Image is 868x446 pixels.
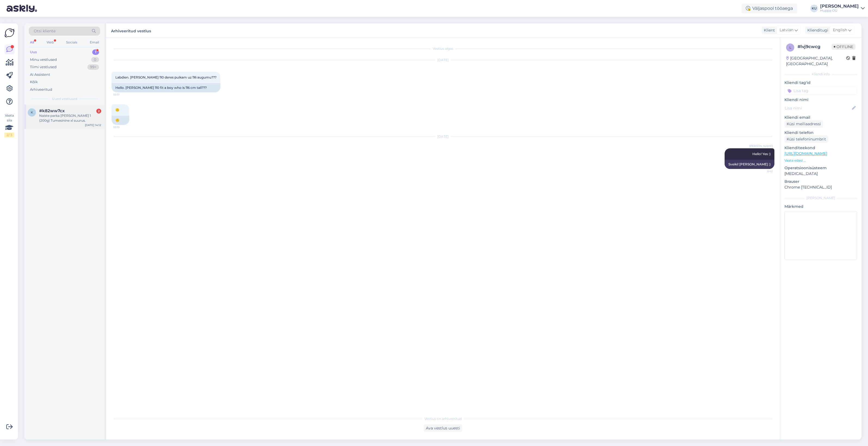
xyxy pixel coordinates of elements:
div: Kõik [30,79,38,85]
p: Kliendi tag'id [784,80,857,86]
div: Küsi telefoninumbrit [784,136,828,143]
div: [DATE] [112,134,774,139]
input: Lisa nimi [785,105,851,111]
p: Märkmed [784,204,857,209]
div: 2 / 3 [4,133,14,137]
label: Arhiveeritud vestlus [111,27,151,34]
div: Ava vestlus uuesti [424,425,462,432]
span: k [31,110,33,114]
div: Vestlus algas [112,46,774,51]
div: 99+ [87,64,99,70]
p: Kliendi telefon [784,130,857,136]
p: Kliendi email [784,115,857,120]
div: [DATE] 14:12 [85,123,101,127]
div: 0 [91,57,99,62]
span: Vestlus on arhiveeritud [424,416,462,421]
p: Klienditeekond [784,145,857,151]
div: [PERSON_NAME] [820,4,859,8]
p: [MEDICAL_DATA] [784,171,857,177]
input: Lisa tag [784,87,857,95]
div: 1 [92,49,99,55]
div: Uus [30,49,37,55]
div: Klient [762,27,775,33]
div: KU [810,5,818,12]
span: 10:19 [113,125,134,129]
span: Hello! Yes :) [752,152,771,156]
div: Klienditugi [805,27,828,33]
div: Küsi meiliaadressi [784,120,823,128]
div: Socials [65,39,78,46]
div: Web [45,39,55,46]
span: l [789,45,791,49]
div: Kliendi info [784,72,857,77]
span: Uued vestlused [52,96,77,101]
span: 8:42 [752,169,773,173]
div: Vaata siia [4,113,14,137]
span: Labdien. [PERSON_NAME] 110 deres puikam uz 116 augumu??? [115,75,217,79]
div: 🙃 [112,116,129,125]
div: Tiimi vestlused [30,64,57,70]
div: [GEOGRAPHIC_DATA], [GEOGRAPHIC_DATA] [786,55,846,67]
span: Latvian [780,27,793,33]
div: Väljaspool tööaega [741,4,797,13]
a: [URL][DOMAIN_NAME] [784,151,827,156]
span: Otsi kliente [34,28,56,34]
div: Sveiki! [PERSON_NAME] :) [725,160,774,169]
p: Vaata edasi ... [784,158,857,163]
div: AI Assistent [30,72,50,77]
span: 🙃 [115,108,119,112]
span: [PERSON_NAME] [749,144,773,148]
div: Minu vestlused [30,57,57,62]
a: [PERSON_NAME]Huppa OÜ [820,4,865,13]
div: Naiste parka [PERSON_NAME] 1 (200g) Tumesinine xl suurus. [39,113,101,123]
span: 10:17 [113,93,134,97]
p: Chrome [TECHNICAL_ID] [784,184,857,190]
div: Arhiveeritud [30,87,52,92]
img: Askly Logo [4,28,15,38]
span: English [833,27,847,33]
div: Email [89,39,100,46]
div: Hello. [PERSON_NAME] 110 fit a boy who is 116 cm tall??? [112,83,220,92]
p: Brauser [784,179,857,184]
p: Kliendi nimi [784,97,857,103]
div: All [29,39,35,46]
span: Offline [832,44,855,50]
div: Huppa OÜ [820,8,859,13]
div: [PERSON_NAME] [784,196,857,200]
span: #k82ww7cx [39,108,65,113]
div: [DATE] [112,58,774,62]
p: Operatsioonisüsteem [784,165,857,171]
div: 2 [96,109,101,114]
div: # lvj9cwcg [798,43,832,50]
